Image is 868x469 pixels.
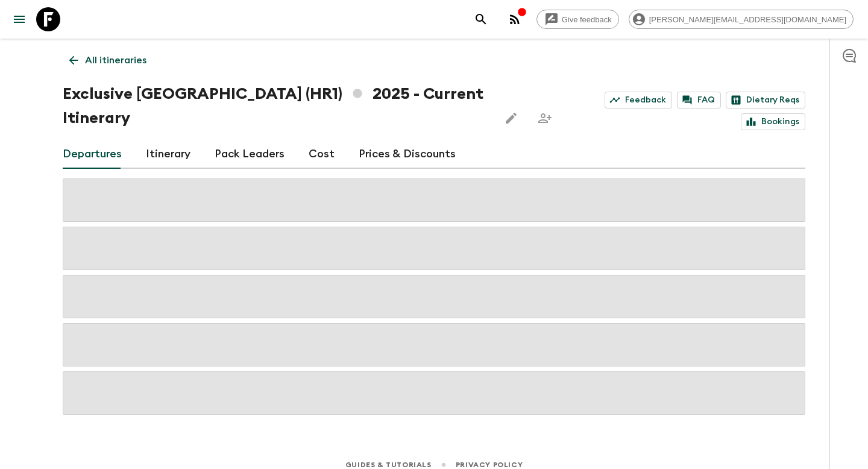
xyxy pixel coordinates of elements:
[215,140,285,169] a: Pack Leaders
[499,106,523,130] button: Edit this itinerary
[677,92,721,109] a: FAQ
[309,140,335,169] a: Cost
[359,140,456,169] a: Prices & Discounts
[85,53,146,68] p: All itineraries
[533,106,557,130] span: Share this itinerary
[726,92,805,109] a: Dietary Reqs
[605,92,672,109] a: Feedback
[63,82,489,130] h1: Exclusive [GEOGRAPHIC_DATA] (HR1) 2025 - Current Itinerary
[536,10,619,29] a: Give feedback
[63,140,122,169] a: Departures
[643,15,853,24] span: [PERSON_NAME][EMAIL_ADDRESS][DOMAIN_NAME]
[469,7,493,31] button: search adventures
[741,113,805,130] a: Bookings
[63,48,153,72] a: All itineraries
[629,10,854,29] div: [PERSON_NAME][EMAIL_ADDRESS][DOMAIN_NAME]
[146,140,190,169] a: Itinerary
[7,7,31,31] button: menu
[555,15,618,24] span: Give feedback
